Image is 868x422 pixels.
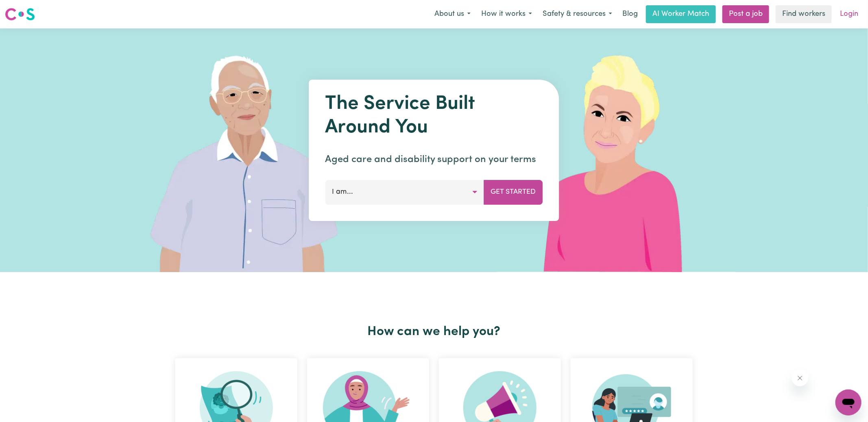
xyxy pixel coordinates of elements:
h2: How can we help you? [170,324,698,340]
button: Get Started [484,180,543,204]
a: Post a job [722,5,769,23]
button: How it works [476,6,537,23]
iframe: Close message [792,370,808,386]
button: I am... [325,180,484,204]
a: Blog [617,5,643,23]
p: Aged care and disability support on your terms [325,152,543,167]
button: Safety & resources [537,6,617,23]
h1: The Service Built Around You [325,93,543,139]
img: Careseekers logo [5,7,35,22]
span: Need any help? [5,6,49,12]
button: About us [429,6,476,23]
a: Careseekers logo [5,5,35,24]
a: Find workers [776,5,832,23]
iframe: Button to launch messaging window [835,390,861,416]
a: Login [835,5,863,23]
a: AI Worker Match [646,5,716,23]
